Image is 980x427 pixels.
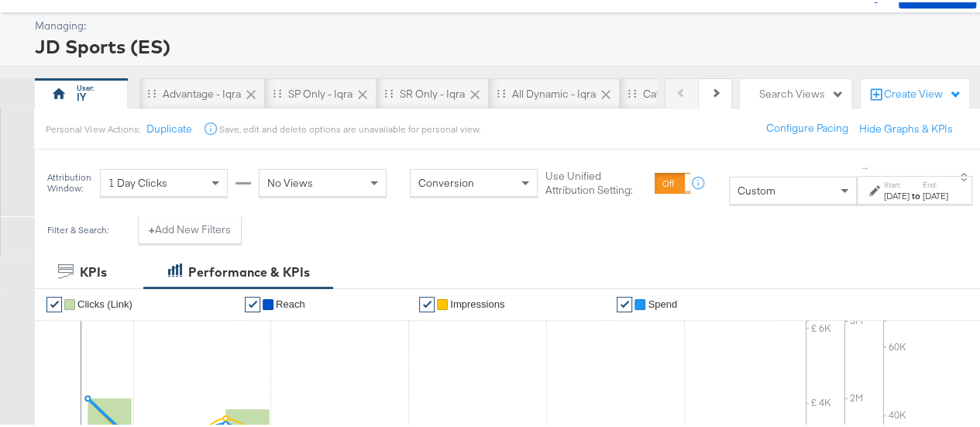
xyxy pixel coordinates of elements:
[245,294,260,310] a: ✔
[497,87,505,95] div: Drag to reorder tab
[545,167,648,195] label: Use Unified Attribution Setting:
[884,177,910,188] label: Start:
[46,121,139,133] div: Personal View Actions:
[884,84,961,100] div: Create View
[149,220,155,235] strong: +
[273,87,281,95] div: Drag to reorder tab
[512,84,596,99] div: All Dynamic - Iqra
[35,16,972,31] div: Managing:
[648,296,677,308] span: Spend
[738,181,775,195] span: Custom
[146,119,191,134] button: Duplicate
[218,121,480,133] div: Save, edit and delete options are unavailable for personal view.
[858,164,873,169] span: ↑
[859,119,953,134] button: Hide Graphs & KPIs
[46,170,92,191] div: Attribution Window:
[910,188,923,199] strong: to
[759,84,844,99] div: Search Views
[643,84,707,99] div: Catalog Sales
[35,31,972,57] div: JD Sports (ES)
[418,174,474,188] span: Conversion
[188,261,310,279] div: Performance & KPIs
[80,261,107,279] div: KPIs
[138,214,242,242] button: +Add New Filters
[276,296,305,308] span: Reach
[288,84,352,99] div: SP only - Iqra
[46,294,62,310] a: ✔
[77,88,86,102] div: IY
[384,87,393,95] div: Drag to reorder tab
[884,188,910,200] div: [DATE]
[147,87,156,95] div: Drag to reorder tab
[77,296,132,308] span: Clicks (Link)
[419,294,435,310] a: ✔
[400,84,465,99] div: SR only - Iqra
[108,174,167,188] span: 1 Day Clicks
[267,174,313,188] span: No Views
[628,87,636,95] div: Drag to reorder tab
[163,84,241,99] div: Advantage - Iqra
[923,188,948,200] div: [DATE]
[923,177,948,188] label: End:
[450,296,504,308] span: Impressions
[46,222,109,233] div: Filter & Search:
[755,112,859,140] button: Configure Pacing
[617,294,632,310] a: ✔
